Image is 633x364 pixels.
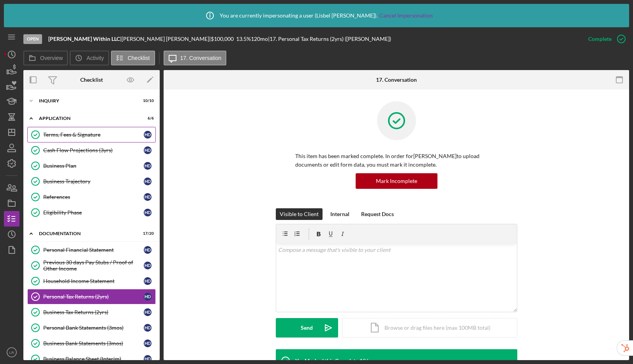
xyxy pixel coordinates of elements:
[276,318,338,338] button: Send
[180,55,222,61] label: 17. Conversation
[111,51,155,65] button: Checklist
[23,51,68,65] button: Overview
[43,209,144,216] div: Eligibility Phase
[43,163,144,169] div: Business Plan
[144,178,152,185] div: H D
[39,98,134,103] div: Inquiry
[43,278,144,284] div: Household Income Statement
[144,209,152,216] div: H D
[27,242,156,258] a: Personal Financial StatementHD
[27,320,156,336] a: Personal Bank Statements (3mos)HD
[330,208,349,220] div: Internal
[43,325,144,331] div: Personal Bank Statements (3mos)
[376,173,417,189] div: Mark Incomplete
[376,77,417,83] div: 17. Conversation
[39,116,134,121] div: Application
[144,293,152,301] div: H D
[356,173,437,189] button: Mark Incomplete
[43,178,144,185] div: Business Trajectory
[144,355,152,363] div: H D
[27,127,156,142] a: Terms, Fees & SignatureHD
[268,36,391,42] div: | 17. Personal Tax Returns (2yrs) ([PERSON_NAME])
[27,336,156,351] a: Business Bank Statements (3mos)HD
[70,51,109,65] button: Activity
[48,36,122,42] div: |
[27,158,156,174] a: Business PlanHD
[86,55,104,61] label: Activity
[144,339,152,347] div: H D
[144,277,152,285] div: H D
[144,146,152,154] div: H D
[27,174,156,189] a: Business TrajectoryHD
[27,205,156,220] a: Eligibility PhaseHD
[301,318,313,338] div: Send
[80,77,103,83] div: Checklist
[236,36,251,42] div: 13.5 %
[361,208,394,220] div: Request Docs
[27,304,156,320] a: Business Tax Returns (2yrs)HD
[43,294,144,300] div: Personal Tax Returns (2yrs)
[43,309,144,315] div: Business Tax Returns (2yrs)
[276,208,323,220] button: Visible to Client
[43,147,144,153] div: Cash Flow Projections (3yrs)
[27,289,156,304] a: Personal Tax Returns (2yrs)HD
[144,131,152,139] div: H D
[39,231,134,236] div: Documentation
[144,193,152,201] div: H D
[144,308,152,316] div: H D
[43,194,144,200] div: References
[23,34,42,44] div: Open
[43,247,144,253] div: Personal Financial Statement
[43,356,144,362] div: Business Balance Sheet (Interim)
[580,31,629,47] button: Complete
[295,152,498,169] p: This item has been marked complete. In order for [PERSON_NAME] to upload documents or edit form d...
[27,258,156,273] a: Previous 30 days Pay Stubs / Proof of Other IncomeHD
[140,116,154,121] div: 6 / 6
[122,36,211,42] div: [PERSON_NAME] [PERSON_NAME] |
[140,231,154,236] div: 17 / 20
[588,31,612,47] div: Complete
[27,273,156,289] a: Household Income StatementHD
[164,51,227,65] button: 17. Conversation
[144,262,152,269] div: H D
[357,208,398,220] button: Request Docs
[4,345,19,360] button: LR
[140,98,154,103] div: 10 / 10
[43,340,144,346] div: Business Bank Statements (3mos)
[360,358,391,364] time: 2025-09-14 19:53
[200,6,433,25] div: You are currently impersonating a user ( Lisbel [PERSON_NAME] ).
[43,259,144,272] div: Previous 30 days Pay Stubs / Proof of Other Income
[379,12,433,19] a: Cancel Impersonation
[144,324,152,332] div: H D
[280,208,319,220] div: Visible to Client
[144,162,152,170] div: H D
[40,55,63,61] label: Overview
[43,132,144,138] div: Terms, Fees & Signature
[251,36,268,42] div: 120 mo
[144,246,152,254] div: H D
[295,358,358,364] div: You Marked this Complete
[27,142,156,158] a: Cash Flow Projections (3yrs)HD
[48,35,120,42] b: [PERSON_NAME] Within LLC
[128,55,150,61] label: Checklist
[9,350,14,355] text: LR
[27,189,156,205] a: ReferencesHD
[211,35,234,42] span: $100,000
[326,208,353,220] button: Internal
